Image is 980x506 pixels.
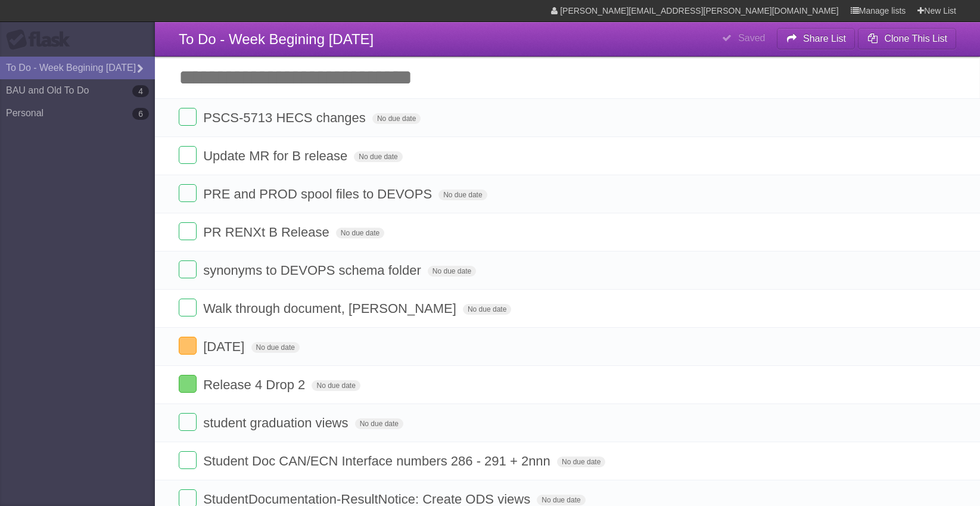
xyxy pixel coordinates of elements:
b: Clone This List [884,33,947,44]
label: Done [179,260,197,278]
span: [DATE] [203,339,247,354]
span: Update MR for B release [203,148,350,163]
label: Done [179,108,197,126]
b: Saved [738,33,765,43]
span: No due date [372,113,421,124]
label: Done [179,146,197,164]
span: PR RENXt B Release [203,225,332,240]
label: Done [179,451,197,469]
span: No due date [355,418,403,429]
span: No due date [557,457,605,467]
span: No due date [354,151,402,162]
span: No due date [463,304,511,315]
b: 6 [132,108,149,120]
span: Student Doc CAN/ECN Interface numbers 286 - 291 + 2nnn [203,454,553,468]
button: Share List [777,28,855,49]
span: No due date [438,190,487,200]
label: Done [179,375,197,393]
b: 4 [132,85,149,97]
span: student graduation views [203,415,351,430]
label: Done [179,337,197,355]
span: Release 4 Drop 2 [203,377,308,392]
span: Walk through document, [PERSON_NAME] [203,301,459,316]
span: No due date [537,495,585,505]
span: PRE and PROD spool files to DEVOPS [203,187,435,201]
span: PSCS-5713 HECS changes [203,110,369,125]
span: To Do - Week Begining [DATE] [179,31,374,47]
span: No due date [336,228,384,238]
span: synonyms to DEVOPS schema folder [203,263,424,278]
button: Clone This List [858,28,956,49]
label: Done [179,184,197,202]
span: No due date [428,266,476,277]
b: Share List [803,33,846,44]
label: Done [179,299,197,316]
div: Flask [6,29,77,51]
label: Done [179,222,197,240]
label: Done [179,413,197,431]
span: No due date [251,342,300,353]
span: No due date [312,380,360,391]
